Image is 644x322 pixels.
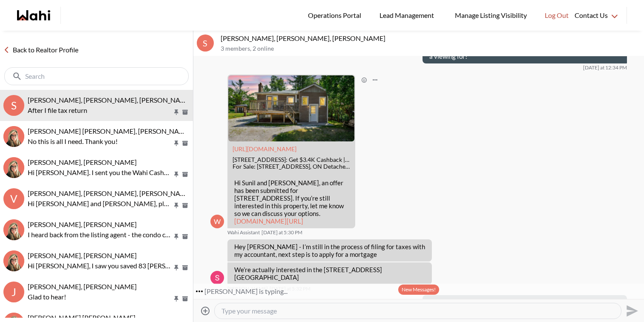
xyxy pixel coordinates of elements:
div: W [210,215,224,228]
button: Archive [181,264,190,271]
div: S [3,95,24,116]
div: S [197,34,214,52]
p: 3 members , 2 online [221,45,641,52]
button: Open Reaction Selector [359,75,370,86]
div: Maria Awad, Barb [3,250,24,271]
img: S [210,271,224,285]
p: Hi [PERSON_NAME], I saw you saved 83 [PERSON_NAME] Terr in [GEOGRAPHIC_DATA]. Would you like to s... [28,261,172,271]
p: Hi [PERSON_NAME] and [PERSON_NAME], please disregard the last message. We’re currently looking in... [28,198,172,209]
span: [PERSON_NAME], [PERSON_NAME] [28,158,137,166]
button: Send [621,301,641,320]
div: J [3,282,24,302]
div: Sunil Murali [210,271,224,285]
div: V [3,188,24,209]
span: Wahi Assistant [227,229,260,236]
div: [STREET_ADDRESS]: Get $3.4K Cashback | Wahi [233,156,350,164]
button: Archive [181,233,190,240]
button: Open Message Actions Menu [370,75,381,86]
img: D [3,157,24,178]
span: [PERSON_NAME], [PERSON_NAME] [28,251,137,259]
p: I heard back from the listing agent - the condo corp has scheduled these improvements and it is n... [28,230,172,240]
span: [PERSON_NAME], [PERSON_NAME] [28,220,137,228]
span: [PERSON_NAME], [PERSON_NAME], [PERSON_NAME] [28,189,193,197]
a: Attachment [233,145,296,152]
img: M [3,250,24,271]
time: 2025-09-16T21:30:49.742Z [262,229,302,236]
span: Lead Management [379,10,437,21]
img: J [3,126,24,147]
button: Archive [181,171,190,178]
div: For Sale: [STREET_ADDRESS], ON Detached with $3.4K Cashback through Wahi Cashback. View 35 photos... [233,163,350,170]
span: Manage Listing Visibility [452,10,529,21]
img: V [3,219,24,240]
span: [PERSON_NAME] [PERSON_NAME] [28,313,135,322]
p: Hi [PERSON_NAME]. I sent you the Wahi Cashback Form to sign and if you could send me a VOID chequ... [28,167,172,178]
button: Pin [172,140,180,147]
span: Operations Portal [308,10,364,21]
div: [PERSON_NAME] is typing... [204,286,287,296]
button: Pin [172,264,180,271]
div: Jeremy Tod, Barbara [3,126,24,147]
span: [PERSON_NAME] [PERSON_NAME], [PERSON_NAME] [28,127,191,135]
img: 735 Pinegrove Ave, Innisfil, ON: Get $3.4K Cashback | Wahi [228,75,354,141]
span: Log Out [545,10,569,21]
p: Hey [PERSON_NAME] - I’m still in the process of filing for taxes with my accountant, next step is... [234,243,425,258]
a: [DOMAIN_NAME][URL] [234,217,303,225]
button: Archive [181,202,190,209]
button: Pin [172,109,180,116]
p: No this is all I need. Thank you! [28,136,172,147]
p: We’re actually interested in the [STREET_ADDRESS][GEOGRAPHIC_DATA] [234,266,425,281]
p: Hi Sunil and [PERSON_NAME], an offer has been submitted for [STREET_ADDRESS]. If you’re still int... [234,179,348,225]
p: After I file tax return [28,105,172,115]
button: Archive [181,109,190,116]
div: Volodymyr Vozniak, Barb [3,219,24,240]
button: Pin [172,171,180,178]
a: Wahi homepage [17,10,50,20]
button: Archive [181,140,190,147]
button: Pin [172,295,180,302]
div: David Rodriguez, Barbara [3,157,24,178]
p: Glad to hear! [28,292,172,302]
button: Pin [172,202,180,209]
span: [PERSON_NAME], [PERSON_NAME], [PERSON_NAME] [28,96,193,104]
button: Archive [181,295,190,302]
time: 2025-09-16T16:34:41.851Z [583,64,627,71]
button: Pin [172,233,180,240]
button: New Messages! [398,285,439,295]
p: [PERSON_NAME], [PERSON_NAME], [PERSON_NAME] [221,34,641,43]
input: Search [25,72,170,80]
textarea: Type your message [221,307,614,315]
span: [PERSON_NAME], [PERSON_NAME] [28,282,137,290]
